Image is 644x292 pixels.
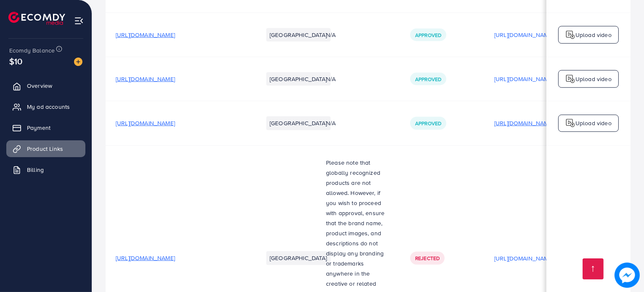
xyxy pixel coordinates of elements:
span: Billing [27,166,44,174]
span: [URL][DOMAIN_NAME] [116,31,175,39]
p: [URL][DOMAIN_NAME] [494,74,554,84]
li: [GEOGRAPHIC_DATA] [266,251,331,265]
p: [URL][DOMAIN_NAME] [494,30,554,40]
img: logo [565,74,575,84]
li: [GEOGRAPHIC_DATA] [266,28,331,42]
img: logo [565,30,575,40]
li: [GEOGRAPHIC_DATA] [266,72,331,86]
span: [URL][DOMAIN_NAME] [116,119,175,127]
span: N/A [326,75,336,83]
span: My ad accounts [27,103,70,111]
p: Upload video [575,118,612,128]
span: Approved [415,76,441,83]
a: My ad accounts [6,98,85,115]
img: menu [74,16,84,26]
a: Product Links [6,140,85,157]
span: Ecomdy Balance [9,46,55,55]
img: logo [565,118,575,128]
span: Product Links [27,145,63,153]
li: [GEOGRAPHIC_DATA] [266,116,331,130]
span: Approved [415,32,441,39]
img: logo [8,12,65,25]
a: Payment [6,119,85,136]
p: [URL][DOMAIN_NAME] [494,118,554,128]
span: N/A [326,119,336,127]
img: image [74,58,82,66]
span: [URL][DOMAIN_NAME] [116,254,175,262]
a: Overview [6,77,85,94]
span: $10 [9,55,22,67]
p: Upload video [575,74,612,84]
span: Overview [27,82,52,90]
p: [URL][DOMAIN_NAME] [494,253,554,263]
span: N/A [326,31,336,39]
a: Billing [6,161,85,178]
img: image [615,263,640,288]
span: [URL][DOMAIN_NAME] [116,75,175,83]
p: Upload video [575,30,612,40]
span: Payment [27,124,50,132]
span: Rejected [415,255,440,262]
span: Approved [415,120,441,127]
